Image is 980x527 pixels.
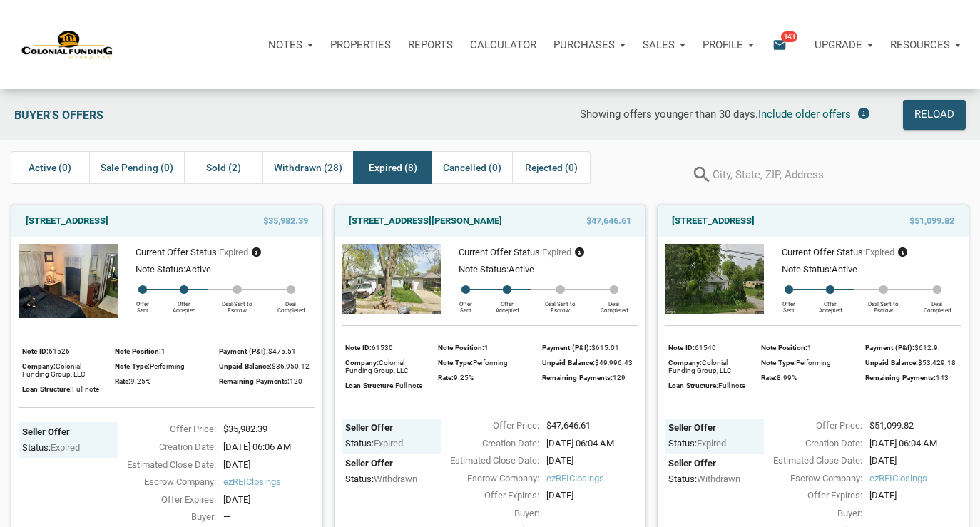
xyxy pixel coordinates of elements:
span: 61530 [372,344,393,352]
div: — [223,510,315,524]
span: 143 [781,31,797,42]
div: [DATE] [216,493,322,507]
span: 143 [936,374,949,382]
span: Note Position: [438,344,484,352]
div: [DATE] [539,488,645,503]
p: Calculator [470,39,536,51]
div: Seller Offer [345,458,437,470]
span: expired [219,247,248,257]
span: Loan Structure: [345,382,395,389]
div: Offer Price: [111,422,217,436]
span: $612.9 [914,344,938,352]
div: Deal Sent to Escrow [854,294,913,314]
span: Remaining Payments: [542,374,613,382]
div: [DATE] [862,454,969,468]
input: City, State, ZIP, Address [713,158,966,190]
a: Upgrade [806,24,882,66]
span: Remaining Payments: [865,374,936,382]
p: Properties [330,39,391,51]
span: $36,950.12 [272,362,310,370]
span: $49,996.43 [595,359,633,367]
img: 575926 [665,244,764,314]
img: NoteUnlimited [21,29,113,60]
p: Purchases [553,39,615,51]
span: expired [865,247,894,257]
img: 575873 [342,244,441,314]
span: 61526 [49,347,70,355]
div: Seller Offer [668,458,760,470]
span: $35,982.39 [263,213,308,230]
span: Note Status: [459,264,509,275]
span: Unpaid Balance: [219,362,272,370]
button: Reports [399,24,461,66]
div: Sold (2) [184,151,262,184]
span: 8.99% [777,374,797,382]
span: 61540 [695,344,716,352]
div: [DATE] [862,488,969,503]
div: Offer Sent [125,294,161,314]
span: Note Type: [115,362,150,370]
div: Buyer: [434,506,540,521]
button: Sales [634,24,694,66]
div: Seller Offer [22,426,113,439]
span: $53,429.18 [918,359,956,367]
div: Offer Sent [448,294,484,314]
div: [DATE] 06:04 AM [539,436,645,451]
p: Resources [890,39,950,51]
span: Status: [22,442,51,453]
span: Colonial Funding Group, LLC [22,362,86,378]
div: Escrow Company: [757,471,863,486]
span: Payment (P&I): [219,347,268,355]
button: Resources [882,24,969,66]
div: Creation Date: [111,440,217,454]
button: Purchases [545,24,634,66]
img: 575562 [19,244,118,318]
span: Rate: [438,374,454,382]
i: search [691,158,713,190]
div: Estimated Close Date: [111,458,217,472]
span: expired [374,438,403,449]
p: Reports [408,39,453,51]
span: Rate: [761,374,777,382]
span: Include older offers [758,108,851,121]
span: Note ID: [345,344,372,352]
div: Offer Accepted [160,294,207,314]
span: Status: [668,474,697,484]
div: Deal Sent to Escrow [531,294,590,314]
span: ezREIClosings [546,471,638,486]
div: [DATE] 06:06 AM [216,440,322,454]
span: 120 [290,377,302,385]
span: Current Offer Status: [136,247,219,257]
span: expired [697,438,726,449]
span: $51,099.82 [909,213,954,230]
span: expired [542,247,571,257]
span: 1 [161,347,165,355]
span: Payment (P&I): [542,344,591,352]
span: $475.51 [268,347,296,355]
div: Estimated Close Date: [434,454,540,468]
span: Active [832,264,857,275]
div: Deal Sent to Escrow [208,294,267,314]
div: Seller Offer [345,422,437,434]
span: Full note [718,382,745,389]
span: Note Type: [438,359,473,367]
span: Loan Structure: [22,385,72,393]
span: Rate: [115,377,131,385]
span: Withdrawn (28) [274,159,342,176]
span: ezREIClosings [869,471,961,486]
div: Buyer: [111,510,217,524]
span: withdrawn [697,474,740,484]
button: Reload [903,100,966,130]
span: Company: [345,359,379,367]
button: Profile [694,24,762,66]
span: Unpaid Balance: [542,359,595,367]
span: Current Offer Status: [459,247,542,257]
div: Offer Accepted [807,294,853,314]
span: Active [509,264,534,275]
span: Active [185,264,211,275]
div: Sale Pending (0) [89,151,184,184]
span: Full note [72,385,99,393]
div: Creation Date: [434,436,540,451]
